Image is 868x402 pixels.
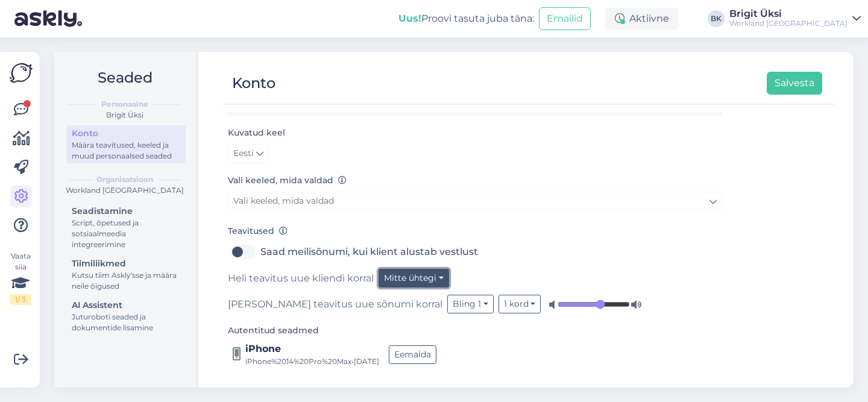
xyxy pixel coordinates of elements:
button: 1 kord [498,295,541,313]
button: Salvesta [767,72,822,95]
div: [PERSON_NAME] teavitus uue sõnumi korral [228,295,722,313]
div: Konto [72,127,180,140]
b: Organisatsioon [96,174,153,185]
a: Eesti [228,144,269,163]
div: Kutsu tiim Askly'sse ja määra neile õigused [72,270,180,292]
label: Vali keeled, mida valdad [228,174,347,187]
a: KontoMäära teavitused, keeled ja muud personaalsed seaded [66,125,186,163]
div: 1 / 3 [10,294,31,305]
button: Mitte ühtegi [379,269,449,287]
a: TiimiliikmedKutsu tiim Askly'sse ja määra neile õigused [66,256,186,294]
div: iPhone%2014%20Pro%20Max • [DATE] [245,356,379,367]
b: Personaalne [101,99,148,110]
div: Vaata siia [10,251,31,305]
div: Brigit Üksi [729,9,848,19]
div: Workland [GEOGRAPHIC_DATA] [729,19,848,28]
button: Eemalda [389,345,436,364]
div: Brigit Üksi [64,110,186,121]
label: Saad meilisõnumi, kui klient alustab vestlust [260,242,478,262]
div: Juturoboti seaded ja dokumentide lisamine [72,312,180,333]
button: Bling 1 [447,295,494,313]
a: Brigit ÜksiWorkland [GEOGRAPHIC_DATA] [729,9,861,28]
div: Määra teavitused, keeled ja muud personaalsed seaded [72,140,180,162]
img: Askly Logo [10,61,33,84]
label: Teavitused [228,225,288,237]
div: iPhone [245,342,379,356]
div: AI Assistent [72,299,180,312]
div: Heli teavitus uue kliendi korral [228,269,722,287]
div: BK [708,10,725,27]
div: Workland [GEOGRAPHIC_DATA] [64,185,186,196]
button: Emailid [539,7,591,30]
div: Konto [232,72,275,95]
b: Uus! [398,13,421,24]
div: Proovi tasuta juba täna: [398,11,534,26]
div: Seadistamine [72,205,180,218]
h2: Seaded [64,66,186,89]
div: Script, õpetused ja sotsiaalmeedia integreerimine [72,218,180,250]
label: Autentitud seadmed [228,324,319,337]
div: Tiimiliikmed [72,257,180,270]
a: SeadistamineScript, õpetused ja sotsiaalmeedia integreerimine [66,203,186,252]
a: Vali keeled, mida valdad [228,192,722,210]
a: AI AssistentJuturoboti seaded ja dokumentide lisamine [66,297,186,335]
span: Eesti [233,147,254,160]
label: Kuvatud keel [228,127,285,139]
div: Aktiivne [605,8,679,30]
span: Vali keeled, mida valdad [233,195,334,206]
